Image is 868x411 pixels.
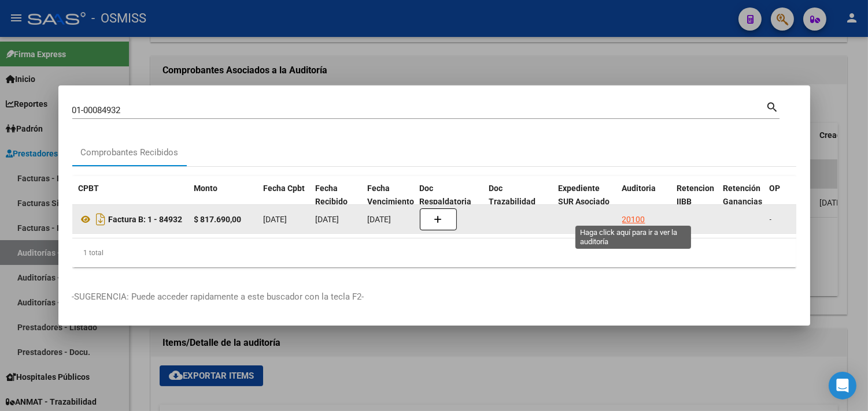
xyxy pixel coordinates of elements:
span: - [770,215,772,224]
datatable-header-cell: CPBT [73,176,189,227]
span: Auditoria [622,184,656,193]
strong: $ 817.690,00 [194,215,242,224]
span: Doc Trazabilidad [489,184,535,206]
span: [DATE] [368,215,391,224]
datatable-header-cell: Retencion IIBB [672,176,718,227]
div: Comprobantes Recibidos [81,146,179,159]
datatable-header-cell: Auditoria [617,176,672,227]
datatable-header-cell: Monto [189,176,258,227]
p: -SUGERENCIA: Puede acceder rapidamente a este buscador con la tecla F2- [72,290,796,304]
span: Fecha Cpbt [263,184,305,193]
span: Fecha Vencimiento [367,184,414,206]
strong: Factura B: 1 - 84932 [109,215,183,224]
datatable-header-cell: Doc Respaldatoria [415,176,484,227]
span: [DATE] [316,215,339,224]
span: Monto [194,184,217,193]
span: Expediente SUR Asociado [558,184,610,206]
mat-icon: search [766,99,780,113]
span: Doc Respaldatoria [419,184,471,206]
datatable-header-cell: Fecha Recibido [311,176,363,227]
div: 1 total [72,238,796,267]
div: 20100 [622,213,645,226]
datatable-header-cell: Retención Ganancias [718,176,764,227]
span: Retención Ganancias [723,184,762,206]
i: Descargar documento [94,210,109,229]
span: Fecha Recibido [315,184,348,206]
span: [DATE] [264,215,287,224]
span: OP [769,184,780,193]
span: CPBT [78,184,99,193]
span: Retencion IIBB [677,184,714,206]
datatable-header-cell: Doc Trazabilidad [484,176,553,227]
datatable-header-cell: Fecha Cpbt [258,176,311,227]
datatable-header-cell: Fecha Vencimiento [363,176,415,227]
datatable-header-cell: Expediente SUR Asociado [553,176,617,227]
datatable-header-cell: OP [764,176,811,227]
div: Open Intercom Messenger [829,372,856,399]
